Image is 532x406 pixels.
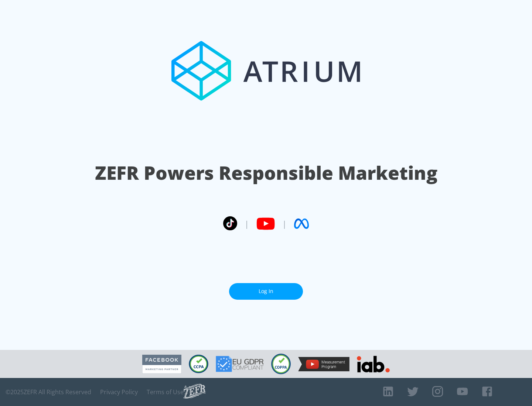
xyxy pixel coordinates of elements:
h1: ZEFR Powers Responsible Marketing [95,160,437,186]
img: COPPA Compliant [271,354,291,374]
a: Terms of Use [147,388,184,396]
span: | [245,218,249,229]
span: | [282,218,287,229]
img: YouTube Measurement Program [298,357,349,371]
a: Log In [229,283,303,300]
a: Privacy Policy [100,388,138,396]
span: © 2025 ZEFR All Rights Reserved [6,388,91,396]
img: IAB [357,356,390,372]
img: GDPR Compliant [216,356,264,372]
img: Facebook Marketing Partner [142,355,181,374]
img: CCPA Compliant [189,355,208,373]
